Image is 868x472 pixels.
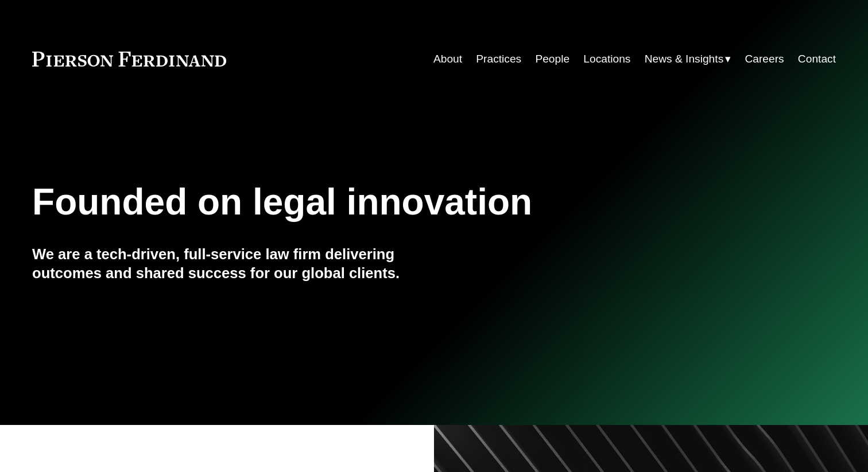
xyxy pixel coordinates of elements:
[32,245,434,282] h4: We are a tech-driven, full-service law firm delivering outcomes and shared success for our global...
[798,48,836,70] a: Contact
[583,48,630,70] a: Locations
[645,48,731,70] a: folder dropdown
[535,48,569,70] a: People
[433,48,462,70] a: About
[645,49,724,69] span: News & Insights
[32,181,702,223] h1: Founded on legal innovation
[476,48,521,70] a: Practices
[745,48,784,70] a: Careers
